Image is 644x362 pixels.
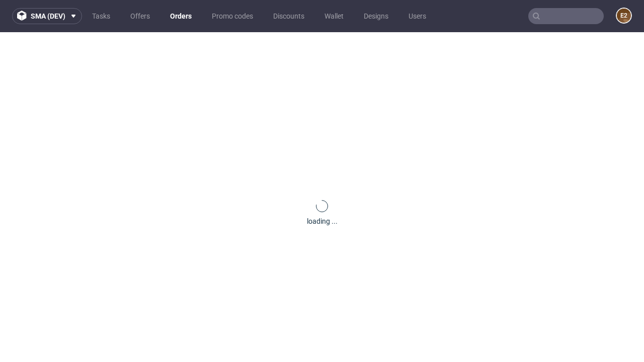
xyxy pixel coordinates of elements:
span: sma (dev) [31,13,65,20]
a: Tasks [86,8,116,24]
a: Orders [164,8,198,24]
a: Offers [124,8,156,24]
button: sma (dev) [12,8,82,24]
a: Wallet [318,8,350,24]
a: Users [403,8,432,24]
figcaption: e2 [617,9,631,23]
div: loading ... [307,216,338,226]
a: Discounts [267,8,310,24]
a: Designs [358,8,394,24]
a: Promo codes [206,8,259,24]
